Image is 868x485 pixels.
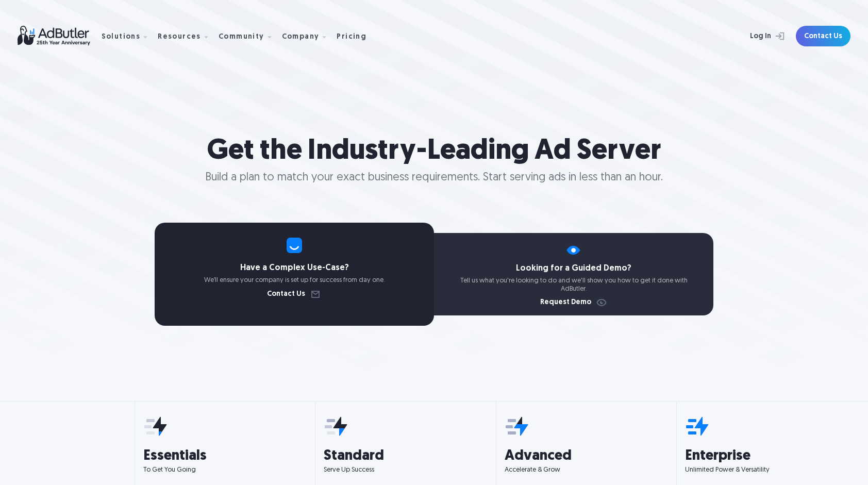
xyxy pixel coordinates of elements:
[158,34,201,41] div: Resources
[102,34,141,41] div: Solutions
[723,26,790,46] a: Log In
[796,26,850,46] a: Contact Us
[324,449,487,463] h3: Standard
[267,291,322,298] a: Contact Us
[337,31,375,41] a: Pricing
[434,264,713,273] h4: Looking for a Guided Demo?
[155,276,434,285] p: We’ll ensure your company is set up for success from day one.
[434,277,713,293] p: Tell us what you're looking to do and we'll show you how to get it done with AdButler.
[158,20,216,53] div: Resources
[505,465,668,475] p: Accelerate & Grow
[102,20,156,53] div: Solutions
[219,20,280,53] div: Community
[143,465,307,475] p: To Get You Going
[219,34,264,41] div: Community
[685,465,848,475] p: Unlimited Power & Versatility
[324,465,487,475] p: Serve Up Success
[282,34,320,41] div: Company
[540,299,608,306] a: Request Demo
[505,449,668,463] h3: Advanced
[282,20,335,53] div: Company
[685,449,848,463] h3: Enterprise
[155,264,434,272] h4: Have a Complex Use-Case?
[143,449,307,463] h3: Essentials
[337,34,366,41] div: Pricing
